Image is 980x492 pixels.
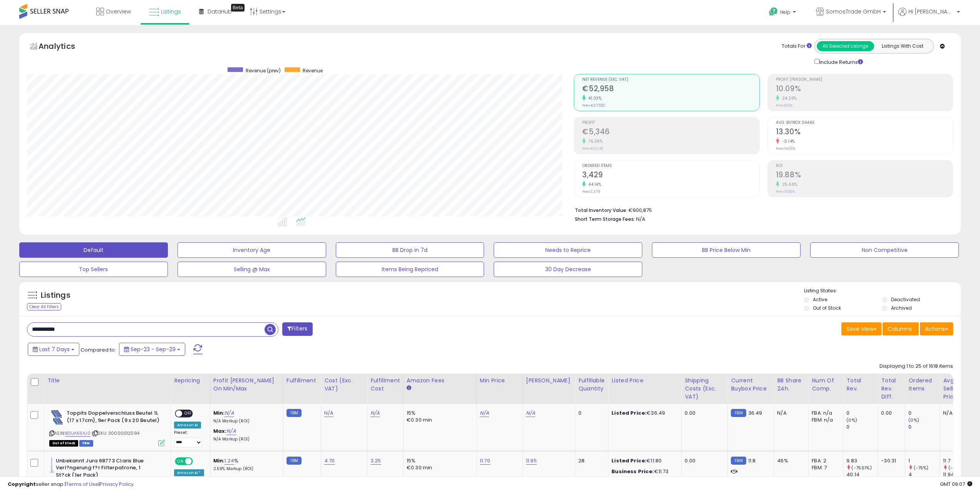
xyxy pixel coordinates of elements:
span: Hi [PERSON_NAME] [908,8,955,15]
button: All Selected Listings [817,41,874,51]
div: 11.7 [943,457,974,464]
div: €0.30 min [407,417,471,424]
span: Sep-23 - Sep-29 [131,345,176,353]
div: Profit [PERSON_NAME] on Min/Max [213,377,280,393]
h2: 19.88% [776,170,953,181]
div: BB Share 24h. [777,377,805,393]
div: Shipping Costs (Exc. VAT) [685,377,724,401]
small: FBM [731,409,746,417]
span: DataHub [208,8,232,15]
small: Prev: 2,379 [582,189,600,194]
span: Avg. Buybox Share [776,121,953,125]
small: 25.66% [779,182,797,187]
span: Ordered Items [582,164,759,168]
div: Title [47,377,168,385]
div: Fulfillable Quantity [578,377,605,393]
button: 30 Day Decrease [494,262,642,277]
a: 4.70 [324,457,335,465]
span: Columns [888,325,912,333]
div: 1 [908,457,940,464]
div: N/A [777,410,802,417]
button: Selling @ Max [178,262,326,277]
div: Preset: [174,430,204,447]
div: 0.00 [685,457,722,464]
span: OFF [182,410,194,417]
span: FBM [79,440,93,447]
small: FBM [731,457,746,465]
div: ASIN: [49,410,165,445]
div: €0.30 min [407,464,471,471]
h2: 10.09% [776,84,953,95]
div: Displaying 1 to 25 of 1618 items [879,363,953,370]
div: 4 [908,471,940,478]
div: 15% [407,410,471,417]
span: Last 7 Days [39,345,70,353]
b: Min: [213,409,225,417]
div: €11.80 [611,457,675,464]
a: N/A [370,409,380,417]
li: €900,875 [575,205,947,214]
div: €11.73 [611,468,675,475]
button: Sep-23 - Sep-29 [119,343,185,356]
h5: Analytics [39,41,90,53]
img: 211kK3AM8kL._SL40_.jpg [49,457,54,473]
div: Include Returns [809,57,872,66]
span: Profit [582,121,759,125]
span: All listings that are currently out of stock and unavailable for purchase on Amazon [49,440,78,447]
div: Fulfillment Cost [370,377,400,393]
div: 0 [578,410,602,417]
button: Top Sellers [19,262,168,277]
div: FBA: n/a [812,410,837,417]
span: Revenue [303,67,323,74]
div: Listed Price [611,377,678,385]
button: Save View [841,322,881,335]
div: 0.00 [881,410,899,417]
small: 24.26% [779,95,797,101]
p: N/A Markup (ROI) [213,437,277,442]
a: 11.70 [480,457,490,465]
h2: 3,429 [582,170,759,181]
span: SomosTrade GmbH [826,8,881,15]
h5: Listings [41,290,70,301]
div: Cost (Exc. VAT) [324,377,364,393]
div: Current Buybox Price [731,377,771,393]
div: Amazon AI * [174,469,204,476]
small: (0%) [846,417,857,423]
img: 51MSoX2H7YL._SL40_.jpg [49,410,65,425]
div: FBA: 2 [812,457,837,464]
b: Unbekannt Jura 68773 Claris Blue Verl?ngerung f?r Filterpatrone, 1 St?ck (1er Pack) [56,457,149,481]
div: Fulfillment [286,377,318,385]
div: 0 [846,410,878,417]
div: 0 [908,410,940,417]
small: Prev: €37,552 [582,103,605,108]
a: N/A [480,409,489,417]
span: 2025-10-7 09:07 GMT [940,480,972,488]
button: Items Being Repriced [336,262,484,277]
div: 11.94 [943,471,974,478]
div: FBM: n/a [812,417,837,424]
div: Avg Selling Price [943,377,971,401]
a: N/A [226,427,236,435]
b: Max: [213,427,227,435]
small: FBM [286,457,302,465]
div: Clear All Filters [27,303,61,310]
div: Ordered Items [908,377,936,393]
a: Help [763,1,804,25]
th: The percentage added to the cost of goods (COGS) that forms the calculator for Min & Max prices. [210,374,283,404]
div: Total Rev. [846,377,874,393]
a: Terms of Use [66,480,99,488]
button: Columns [883,322,919,335]
button: Default [19,242,168,258]
button: Last 7 Days [28,343,79,356]
div: % [213,457,277,472]
div: FBM: 7 [812,464,837,471]
label: Deactivated [891,296,920,303]
span: | SKU: 30000012094 [92,430,139,436]
div: 28 [578,457,602,464]
div: [PERSON_NAME] [526,377,572,385]
small: (-2.01%) [948,465,967,471]
div: 0 [846,424,878,430]
span: 11.8 [748,457,756,464]
div: Amazon AI [174,422,201,429]
button: BB Drop in 7d [336,242,484,258]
